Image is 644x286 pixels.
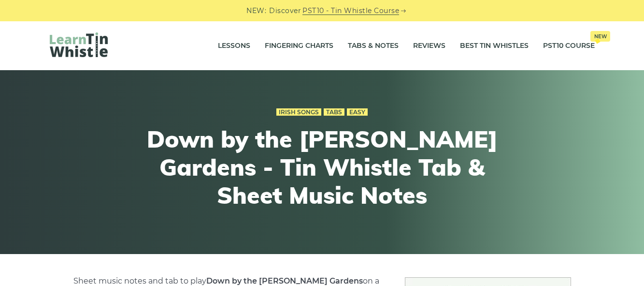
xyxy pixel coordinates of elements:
span: New [590,31,610,42]
a: Fingering Charts [265,34,333,58]
h1: Down by the [PERSON_NAME] Gardens - Tin Whistle Tab & Sheet Music Notes [144,125,500,209]
img: LearnTinWhistle.com [50,32,108,57]
strong: Down by the [PERSON_NAME] Gardens [206,276,363,286]
a: PST10 CourseNew [543,34,595,58]
a: Reviews [413,34,445,58]
a: Tabs [324,108,344,116]
a: Irish Songs [276,108,321,116]
a: Lessons [218,34,250,58]
a: Best Tin Whistles [460,34,529,58]
a: Easy [347,108,368,116]
a: Tabs & Notes [348,34,399,58]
